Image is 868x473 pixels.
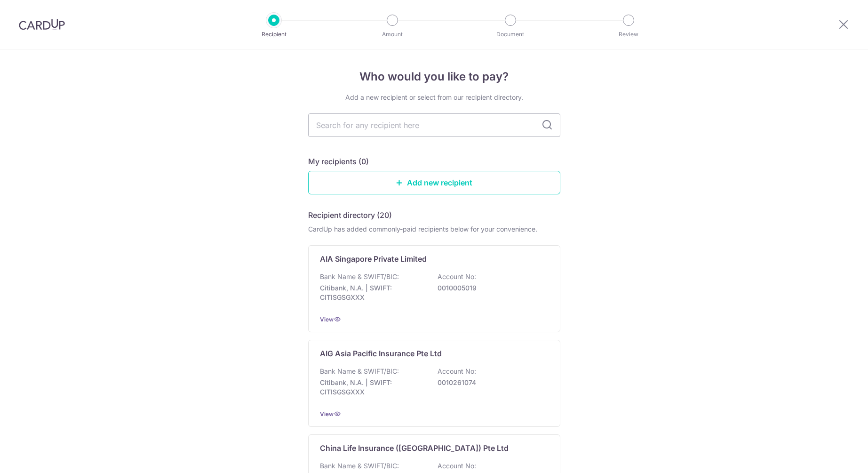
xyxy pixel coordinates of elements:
p: Recipient [239,30,309,39]
p: 0010261074 [438,378,543,387]
p: Document [476,30,545,39]
iframe: Opens a widget where you can find more information [807,445,859,468]
p: Review [594,30,663,39]
p: Amount [358,30,427,39]
p: Account No: [438,461,476,471]
p: Bank Name & SWIFT/BIC: [320,367,399,376]
a: View [320,316,334,323]
p: China Life Insurance ([GEOGRAPHIC_DATA]) Pte Ltd [320,442,509,454]
p: Citibank, N.A. | SWIFT: CITISGSGXXX [320,283,425,302]
p: Account No: [438,367,476,376]
div: CardUp has added commonly-paid recipients below for your convenience. [308,224,560,234]
img: CardUp [19,19,65,30]
p: Bank Name & SWIFT/BIC: [320,461,399,471]
a: Add new recipient [308,171,560,194]
h5: My recipients (0) [308,156,369,167]
p: AIA Singapore Private Limited [320,253,427,265]
p: Account No: [438,272,476,281]
p: AIG Asia Pacific Insurance Pte Ltd [320,348,442,359]
div: Add a new recipient or select from our recipient directory. [308,93,560,102]
p: 0010005019 [438,283,543,293]
h5: Recipient directory (20) [308,209,392,221]
p: Citibank, N.A. | SWIFT: CITISGSGXXX [320,378,425,397]
h4: Who would you like to pay? [308,68,560,85]
a: View [320,410,334,417]
p: Bank Name & SWIFT/BIC: [320,272,399,281]
input: Search for any recipient here [308,113,560,137]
